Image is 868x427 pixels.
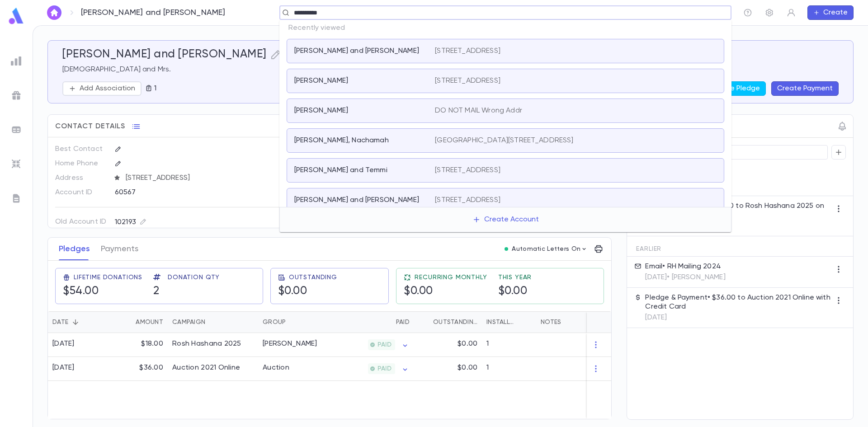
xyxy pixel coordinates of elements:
[109,357,168,381] div: $36.00
[433,311,477,333] div: Outstanding
[279,20,731,36] p: Recently viewed
[172,363,240,372] div: Auction 2021 Online
[263,363,289,372] div: Auction
[645,313,831,322] p: [DATE]
[55,122,125,131] span: Contact Details
[11,124,22,135] img: batches_grey.339ca447c9d9533ef1741baa751efc33.svg
[11,159,22,169] img: imports_grey.530a8a0e642e233f2baf0ef88e8c9fcb.svg
[205,315,220,329] button: Sort
[62,81,142,96] button: Add Association
[109,333,168,357] div: $18.00
[152,84,156,93] p: 1
[115,216,146,228] div: 102193
[55,156,107,171] p: Home Phone
[136,311,163,333] div: Amount
[286,315,300,329] button: Sort
[404,285,433,298] h5: $0.00
[482,357,536,381] div: 1
[415,274,487,281] span: Recurring Monthly
[172,339,241,348] div: Rosh Hashana 2025
[11,193,22,204] img: letters_grey.7941b92b52307dd3b8a917253454ce1c.svg
[541,311,561,333] div: Notes
[80,84,135,93] p: Add Association
[55,185,107,200] p: Account ID
[807,5,854,20] button: Create
[645,202,831,220] p: Pledge & Payment • $18.00 to Rosh Hashana 2025 on Visa ****4140
[278,285,307,298] h5: $0.00
[517,315,532,329] button: Sort
[419,315,433,329] button: Sort
[11,56,22,66] img: reports_grey.c525e4749d1bce6a11f5fe2a8de1b229.svg
[52,363,75,372] div: [DATE]
[294,76,348,85] p: [PERSON_NAME]
[115,185,273,199] div: 60567
[109,311,168,333] div: Amount
[435,47,500,56] p: [STREET_ADDRESS]
[771,81,839,96] button: Create Payment
[11,90,22,101] img: campaigns_grey.99e729a5f7ee94e3726e6486bddda8f1.svg
[396,311,410,333] div: Paid
[7,7,25,25] img: logo
[294,47,419,56] p: [PERSON_NAME] and [PERSON_NAME]
[435,196,500,205] p: [STREET_ADDRESS]
[52,339,75,348] div: [DATE]
[482,311,536,333] div: Installments
[636,245,661,253] span: Earlier
[498,274,532,281] span: This Year
[263,311,286,333] div: Group
[458,363,477,372] p: $0.00
[645,273,725,282] p: [DATE] • [PERSON_NAME]
[512,245,580,253] p: Automatic Letters On
[62,65,839,74] p: [DEMOGRAPHIC_DATA] and Mrs.
[55,215,107,229] p: Old Account ID
[435,136,573,145] p: [GEOGRAPHIC_DATA][STREET_ADDRESS]
[49,9,60,16] img: home_white.a664292cf8c1dea59945f0da9f25487c.svg
[482,333,536,357] div: 1
[55,142,107,156] p: Best Contact
[74,274,142,281] span: Lifetime Donations
[294,196,419,205] p: [PERSON_NAME] and [PERSON_NAME]
[48,311,109,333] div: Date
[294,136,389,145] p: [PERSON_NAME], Nachamah
[326,311,414,333] div: Paid
[289,274,337,281] span: Outstanding
[435,106,522,115] p: DO NOT MAIL Wrong Addr
[294,166,387,175] p: [PERSON_NAME] and Temmi
[465,211,546,228] button: Create Account
[81,8,226,18] p: [PERSON_NAME] and [PERSON_NAME]
[263,339,317,348] div: Rosh Hashana
[142,81,160,96] button: 1
[68,315,83,329] button: Sort
[55,171,107,185] p: Address
[168,274,220,281] span: Donation Qty
[374,341,395,348] span: PAID
[458,339,477,348] p: $0.00
[172,311,205,333] div: Campaign
[63,285,99,298] h5: $54.00
[294,106,348,115] p: [PERSON_NAME]
[62,48,267,61] h5: [PERSON_NAME] and [PERSON_NAME]
[645,293,831,311] p: Pledge & Payment • $36.00 to Auction 2021 Online with Credit Card
[435,166,500,175] p: [STREET_ADDRESS]
[122,174,318,183] span: [STREET_ADDRESS]
[501,243,591,255] button: Automatic Letters On
[645,262,725,271] p: Email • RH Mailing 2024
[486,311,517,333] div: Installments
[414,311,482,333] div: Outstanding
[153,285,160,298] h5: 2
[52,311,68,333] div: Date
[101,238,138,260] button: Payments
[258,311,326,333] div: Group
[121,315,136,329] button: Sort
[168,311,258,333] div: Campaign
[382,315,396,329] button: Sort
[498,285,528,298] h5: $0.00
[645,221,831,230] p: [DATE]
[704,81,766,96] button: Create Pledge
[374,365,395,372] span: PAID
[59,238,90,260] button: Pledges
[435,76,500,85] p: [STREET_ADDRESS]
[536,311,649,333] div: Notes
